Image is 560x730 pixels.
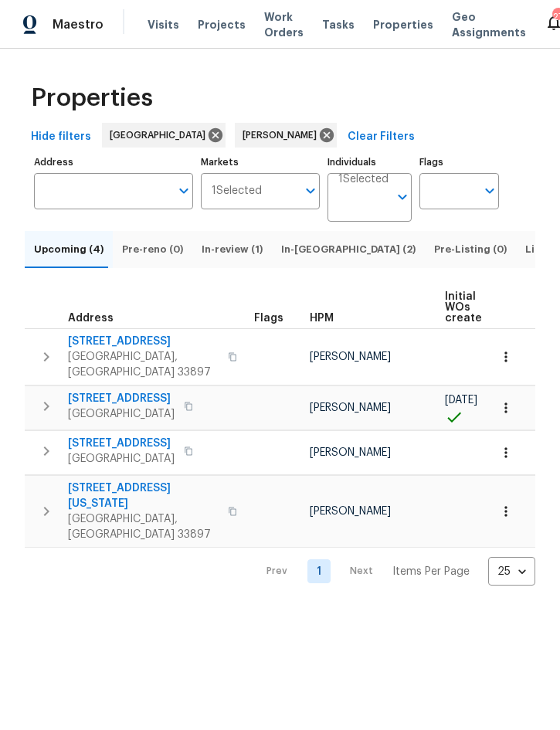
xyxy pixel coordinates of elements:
[173,180,195,202] button: Open
[300,180,321,202] button: Open
[310,447,391,458] span: [PERSON_NAME]
[254,313,283,324] span: Flags
[25,123,97,151] button: Hide filters
[322,19,355,30] span: Tasks
[310,313,334,324] span: HPM
[68,511,219,542] span: [GEOGRAPHIC_DATA], [GEOGRAPHIC_DATA] 33897
[479,180,501,202] button: Open
[392,564,470,579] p: Items Per Page
[235,123,337,148] div: [PERSON_NAME]
[338,173,389,186] span: 1 Selected
[68,391,175,406] span: [STREET_ADDRESS]
[68,406,175,422] span: [GEOGRAPHIC_DATA]
[445,395,477,406] span: [DATE]
[201,158,320,167] label: Markets
[328,158,412,167] label: Individuals
[68,436,175,451] span: [STREET_ADDRESS]
[419,158,499,167] label: Flags
[341,123,421,151] button: Clear Filters
[122,241,183,258] span: Pre-reno (0)
[34,241,104,258] span: Upcoming (4)
[68,451,175,467] span: [GEOGRAPHIC_DATA]
[68,334,219,349] span: [STREET_ADDRESS]
[310,402,391,413] span: [PERSON_NAME]
[348,127,415,147] span: Clear Filters
[68,349,219,380] span: [GEOGRAPHIC_DATA], [GEOGRAPHIC_DATA] 33897
[31,127,91,147] span: Hide filters
[202,241,263,258] span: In-review (1)
[110,127,212,143] span: [GEOGRAPHIC_DATA]
[373,17,433,32] span: Properties
[488,552,535,592] div: 25
[212,185,262,198] span: 1 Selected
[68,480,219,511] span: [STREET_ADDRESS][US_STATE]
[31,90,153,106] span: Properties
[34,158,193,167] label: Address
[148,17,179,32] span: Visits
[445,291,489,324] span: Initial WOs created
[243,127,323,143] span: [PERSON_NAME]
[392,186,413,208] button: Open
[307,559,331,583] a: Goto page 1
[434,241,507,258] span: Pre-Listing (0)
[281,241,416,258] span: In-[GEOGRAPHIC_DATA] (2)
[102,123,226,148] div: [GEOGRAPHIC_DATA]
[198,17,246,32] span: Projects
[53,17,104,32] span: Maestro
[310,351,391,362] span: [PERSON_NAME]
[452,9,526,40] span: Geo Assignments
[68,313,114,324] span: Address
[252,557,535,586] nav: Pagination Navigation
[264,9,304,40] span: Work Orders
[310,506,391,517] span: [PERSON_NAME]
